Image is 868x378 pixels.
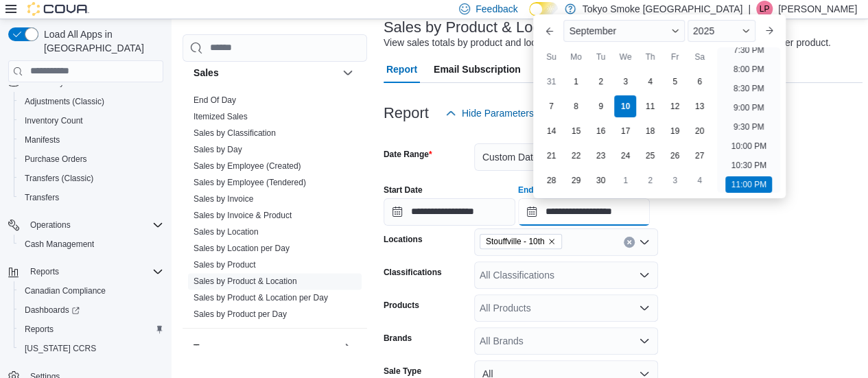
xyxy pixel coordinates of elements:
[19,302,85,318] a: Dashboards
[193,210,292,221] span: Sales by Invoice & Product
[19,340,102,357] a: [US_STATE] CCRS
[14,281,169,300] button: Canadian Compliance
[540,95,562,117] div: day-7
[193,128,276,138] a: Sales by Classification
[19,170,99,187] a: Transfers (Classic)
[14,339,169,358] button: [US_STATE] CCRS
[728,80,770,97] li: 8:30 PM
[25,173,93,184] span: Transfers (Classic)
[639,120,661,142] div: day-18
[14,150,169,169] button: Purchase Orders
[25,154,87,165] span: Purchase Orders
[725,138,771,154] li: 10:00 PM
[748,1,751,17] p: |
[664,71,685,93] div: day-5
[639,169,661,191] div: day-2
[193,260,256,270] a: Sales by Product
[19,93,110,110] a: Adjustments (Classic)
[565,120,587,142] div: day-15
[760,1,770,17] span: LP
[614,145,636,167] div: day-24
[25,192,59,203] span: Transfers
[614,120,636,142] div: day-17
[664,120,685,142] div: day-19
[193,211,292,220] a: Sales by Invoice & Product
[688,169,710,191] div: day-4
[440,99,539,127] button: Hide Parameters
[565,95,587,117] div: day-8
[384,300,419,311] label: Products
[25,263,163,280] span: Reports
[19,302,163,318] span: Dashboards
[486,235,545,248] span: Stouffville - 10th
[193,194,253,204] a: Sales by Invoice
[193,177,306,188] span: Sales by Employee (Tendered)
[614,71,636,93] div: day-3
[384,267,442,278] label: Classifications
[384,36,831,50] div: View sales totals by product and location for a specified date range. Details include tax types p...
[664,145,685,167] div: day-26
[19,132,163,148] span: Manifests
[384,198,515,226] input: Press the down key to open a popover containing a calendar.
[14,111,169,130] button: Inventory Count
[193,95,236,105] a: End Of Day
[688,145,710,167] div: day-27
[193,309,287,320] span: Sales by Product per Day
[688,46,710,68] div: Sa
[14,169,169,188] button: Transfers (Classic)
[384,333,412,344] label: Brands
[183,92,367,328] div: Sales
[548,237,556,246] button: Remove Stouffville - 10th from selection in this group
[14,320,169,339] button: Reports
[540,46,562,68] div: Su
[19,189,163,206] span: Transfers
[19,321,59,338] a: Reports
[25,285,106,296] span: Canadian Compliance
[25,305,80,316] span: Dashboards
[639,237,650,248] button: Open list of options
[193,112,248,121] a: Itemized Sales
[19,113,163,129] span: Inventory Count
[193,178,306,187] a: Sales by Employee (Tendered)
[778,1,857,17] p: [PERSON_NAME]
[758,20,780,42] button: Next month
[386,56,417,83] span: Report
[38,27,163,55] span: Load All Apps in [GEOGRAPHIC_DATA]
[728,42,770,58] li: 7:30 PM
[193,145,242,154] a: Sales by Day
[193,309,287,319] a: Sales by Product per Day
[565,46,587,68] div: Mo
[728,61,770,78] li: 8:00 PM
[529,16,530,17] span: Dark Mode
[384,19,573,36] h3: Sales by Product & Location
[19,236,163,252] span: Cash Management
[19,340,163,357] span: Washington CCRS
[563,20,684,42] div: Button. Open the month selector. September is currently selected.
[624,237,635,248] button: Clear input
[639,95,661,117] div: day-11
[462,106,534,120] span: Hide Parameters
[25,343,96,354] span: [US_STATE] CCRS
[193,226,259,237] span: Sales by Location
[193,161,301,171] a: Sales by Employee (Created)
[19,170,163,187] span: Transfers (Classic)
[25,96,104,107] span: Adjustments (Classic)
[480,234,562,249] span: Stouffville - 10th
[540,120,562,142] div: day-14
[476,2,517,16] span: Feedback
[518,198,650,226] input: Press the down key to enter a popover containing a calendar. Press the escape key to close the po...
[193,276,297,286] a: Sales by Product & Location
[14,188,169,207] button: Transfers
[688,95,710,117] div: day-13
[193,193,253,204] span: Sales by Invoice
[193,95,236,106] span: End Of Day
[540,71,562,93] div: day-31
[14,130,169,150] button: Manifests
[688,20,755,42] div: Button. Open the year selector. 2025 is currently selected.
[193,243,290,254] span: Sales by Location per Day
[14,300,169,320] a: Dashboards
[725,157,771,174] li: 10:30 PM
[614,169,636,191] div: day-1
[384,234,423,245] label: Locations
[589,120,611,142] div: day-16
